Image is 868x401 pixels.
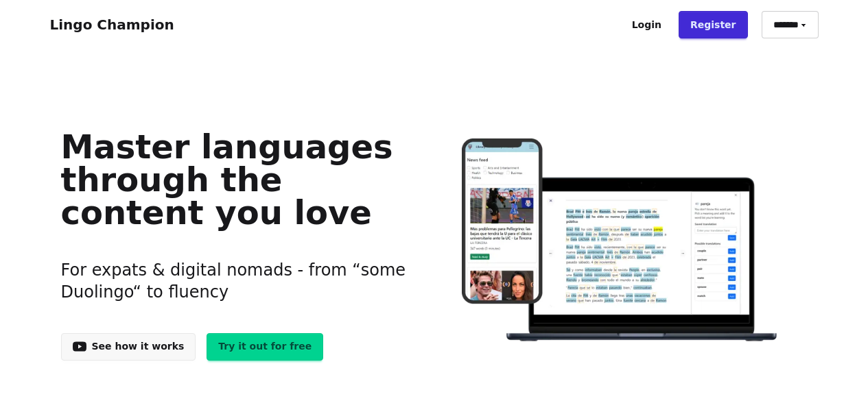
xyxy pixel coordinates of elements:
a: Lingo Champion [50,16,174,33]
img: Learn languages online [434,138,807,343]
h3: For expats & digital nomads - from “some Duolingo“ to fluency [61,243,413,319]
a: See how it works [61,333,196,361]
h1: Master languages through the content you love [61,130,413,229]
a: Login [620,11,673,38]
a: Register [679,11,748,38]
a: Try it out for free [207,333,323,361]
